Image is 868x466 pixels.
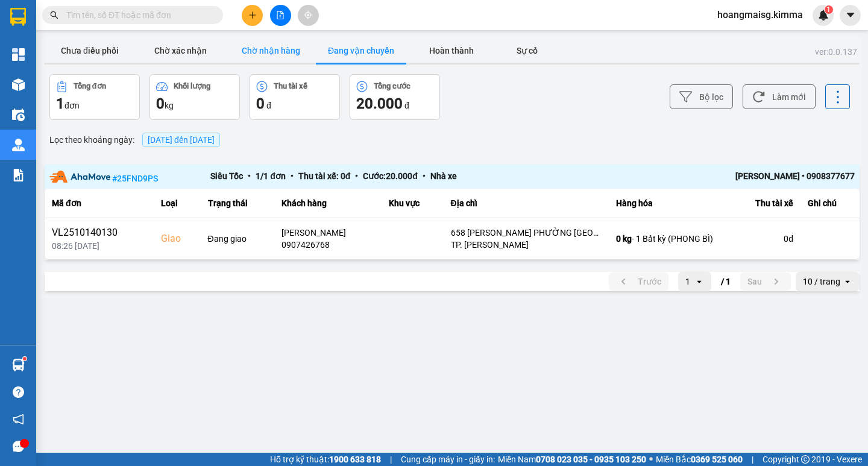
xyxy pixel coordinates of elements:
[13,414,24,425] span: notification
[281,227,374,239] div: [PERSON_NAME]
[451,227,602,239] div: 658 [PERSON_NAME] PHƯỜNG [GEOGRAPHIC_DATA]
[752,453,753,466] span: |
[356,94,433,113] div: đ
[801,455,810,464] span: copyright
[803,276,840,288] div: 10 / trang
[66,8,209,22] input: Tìm tên, số ĐT hoặc mã đơn
[156,95,165,112] span: 0
[843,277,852,286] svg: open
[270,5,291,26] button: file-add
[12,109,25,121] img: warehouse-icon
[356,95,403,112] span: 20.000
[225,39,316,63] button: Chờ nhận hàng
[845,10,856,20] span: caret-down
[270,453,381,466] span: Hỗ trợ kỹ thuật:
[148,135,215,145] span: 15/10/2025 đến 15/10/2025
[10,8,26,26] img: logo-vxr
[49,74,140,120] button: Tổng đơn1đơn
[390,453,392,466] span: |
[256,95,265,112] span: 0
[418,171,430,181] span: •
[52,240,146,252] div: 08:26 [DATE]
[45,39,135,63] button: Chưa điều phối
[649,457,653,462] span: ⚪️
[208,233,268,245] div: Đang giao
[536,455,646,464] strong: 0708 023 035 - 0935 103 250
[743,84,816,109] button: Làm mới
[210,169,694,184] div: Siêu Tốc 1 / 1 đơn Thu tài xế: 0 đ Cước: 20.000 đ Nhà xe
[329,455,381,464] strong: 1900 633 818
[444,189,609,218] th: Địa chỉ
[616,234,632,244] span: 0 kg
[670,84,733,109] button: Bộ lọc
[737,233,793,245] div: 0 đ
[161,231,193,246] div: Giao
[304,11,312,19] span: aim
[45,189,154,218] th: Mã đơn
[13,441,24,452] span: message
[50,11,58,19] span: search
[49,171,110,183] img: partner-logo
[691,455,743,464] strong: 0369 525 060
[12,48,25,61] img: dashboard-icon
[609,189,729,218] th: Hàng hóa
[656,453,743,466] span: Miền Bắc
[250,74,340,120] button: Thu tài xế0 đ
[451,239,602,251] div: TP. [PERSON_NAME]
[737,196,793,210] div: Thu tài xế
[142,133,220,147] span: [DATE] đến [DATE]
[740,272,791,291] button: next page. current page 1 / 1
[350,171,363,181] span: •
[74,82,106,90] div: Tổng đơn
[841,276,843,288] input: Selected 10 / trang.
[242,5,263,26] button: plus
[12,169,25,181] img: solution-icon
[52,225,146,240] div: VL2510140130
[276,11,285,19] span: file-add
[825,5,833,14] sup: 1
[112,173,158,183] span: # 25FND9PS
[201,189,275,218] th: Trạng thái
[401,453,495,466] span: Cung cấp máy in - giấy in:
[274,189,382,218] th: Khách hàng
[286,171,298,181] span: •
[694,277,704,286] svg: open
[56,94,133,113] div: đơn
[298,5,319,26] button: aim
[840,5,861,26] button: caret-down
[406,39,497,63] button: Hoàn thành
[12,78,25,91] img: warehouse-icon
[149,74,240,120] button: Khối lượng0kg
[12,359,25,371] img: warehouse-icon
[154,189,201,218] th: Loại
[616,233,722,245] div: - 1 Bất kỳ (PHONG BÌ)
[281,239,374,251] div: 0907426768
[156,94,233,113] div: kg
[13,386,24,398] span: question-circle
[316,39,406,63] button: Đang vận chuyển
[243,171,256,181] span: •
[174,82,210,90] div: Khối lượng
[23,357,27,361] sup: 1
[49,133,134,146] span: Lọc theo khoảng ngày :
[694,169,855,184] div: [PERSON_NAME] • 0908377677
[56,95,64,112] span: 1
[721,274,731,289] span: / 1
[498,453,646,466] span: Miền Nam
[826,5,831,14] span: 1
[350,74,440,120] button: Tổng cước20.000 đ
[708,7,813,22] span: hoangmaisg.kimma
[274,82,307,90] div: Thu tài xế
[609,272,668,291] button: previous page. current page 1 / 1
[818,10,829,20] img: icon-new-feature
[374,82,410,90] div: Tổng cước
[382,189,443,218] th: Khu vực
[497,39,557,63] button: Sự cố
[248,11,257,19] span: plus
[685,276,690,288] div: 1
[12,139,25,151] img: warehouse-icon
[135,39,225,63] button: Chờ xác nhận
[256,94,333,113] div: đ
[800,189,860,218] th: Ghi chú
